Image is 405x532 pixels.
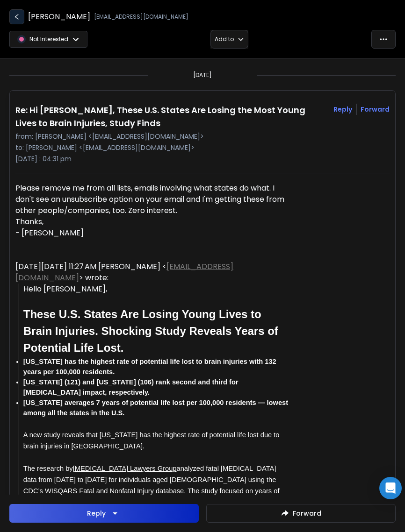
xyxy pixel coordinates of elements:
span: A new study reveals that [US_STATE] has the highest rate of potential life lost due to brain inju... [23,431,282,450]
div: - [PERSON_NAME] [15,227,289,239]
p: from: [PERSON_NAME] <[EMAIL_ADDRESS][DOMAIN_NAME]> [15,132,390,141]
div: Thanks, [15,216,289,227]
p: [DATE] [193,71,212,79]
button: Reply [9,504,199,523]
p: to: [PERSON_NAME] <[EMAIL_ADDRESS][DOMAIN_NAME]> [15,143,390,152]
span: [US_STATE] has the highest rate of potential life lost to brain injuries with 132 years per 100,0... [23,358,278,376]
div: Please remove me from all lists, emails involving what states do what. I don't see an unsubscribe... [15,183,289,216]
span: The research by [23,465,73,472]
button: Not Interested [9,30,87,49]
div: Open Intercom Messenger [379,477,402,499]
p: Not Interested [29,35,68,43]
span: [US_STATE] averages 7 years of potential life lost per 100,000 residents — lowest among all the s... [23,399,290,417]
span: These U.S. States Are Losing Young Lives to Brain Injuries. Shocking Study Reveals Years of Poten... [23,308,282,354]
p: Add to [215,35,234,43]
div: Reply [87,509,106,518]
h1: Re: Hi [PERSON_NAME], These U.S. States Are Losing the Most Young Lives to Brain Injuries, Study ... [15,104,328,130]
div: Forward [361,105,390,114]
span: [US_STATE] (121) and [US_STATE] (106) rank second and third for [MEDICAL_DATA] impact, respectively. [23,378,240,396]
a: [MEDICAL_DATA] Lawyers Group [73,463,177,474]
button: Forward [206,504,396,523]
div: [DATE][DATE] 11:27 AM [PERSON_NAME] < > wrote: [15,261,289,284]
a: [EMAIL_ADDRESS][DOMAIN_NAME] [15,261,233,283]
p: [DATE] : 04:31 pm [15,154,390,163]
span: Hello [PERSON_NAME], [23,284,107,294]
span: [MEDICAL_DATA] Lawyers Group [73,465,177,472]
button: Reply [333,105,352,114]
